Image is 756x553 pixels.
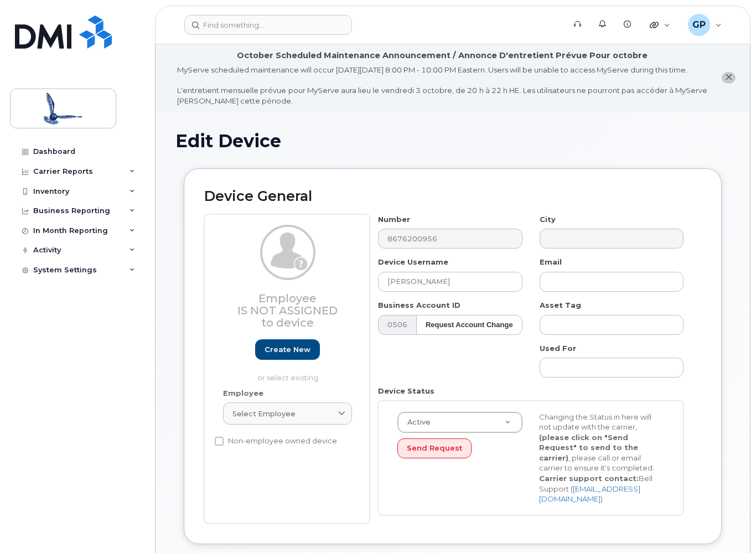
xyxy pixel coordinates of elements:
label: Device Status [378,386,434,396]
label: City [540,214,556,225]
input: Non-employee owned device [215,437,224,446]
h1: Edit Device [175,131,730,151]
a: Create new [255,339,320,360]
label: Employee [223,388,263,399]
h2: Device General [204,189,701,204]
strong: Carrier support contact: [539,474,639,483]
label: Email [540,257,562,267]
label: Device Username [378,257,448,267]
label: Number [378,214,410,225]
p: or select existing [223,373,352,383]
a: Active [398,412,522,432]
div: October Scheduled Maintenance Announcement / Annonce D'entretient Prévue Pour octobre [237,50,648,61]
h3: Employee [223,292,352,329]
span: to device [261,316,314,329]
strong: Request Account Change [426,321,513,329]
label: Asset Tag [540,300,581,311]
label: Business Account ID [378,300,460,311]
strong: (please click on "Send Request" to send to the carrier) [539,433,638,462]
button: Send Request [397,438,472,459]
button: Request Account Change [416,315,522,335]
div: MyServe scheduled maintenance will occur [DATE][DATE] 8:00 PM - 10:00 PM Eastern. Users will be u... [177,65,707,106]
label: Non-employee owned device [215,435,337,448]
label: Used For [540,343,576,354]
span: Is not assigned [237,304,338,317]
span: Active [401,417,431,427]
a: Select employee [223,402,352,425]
a: [EMAIL_ADDRESS][DOMAIN_NAME] [539,484,640,504]
span: Select employee [232,409,296,419]
button: close notification [722,72,736,84]
div: Changing the Status in here will not update with the carrier, , please call or email carrier to e... [531,412,672,504]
